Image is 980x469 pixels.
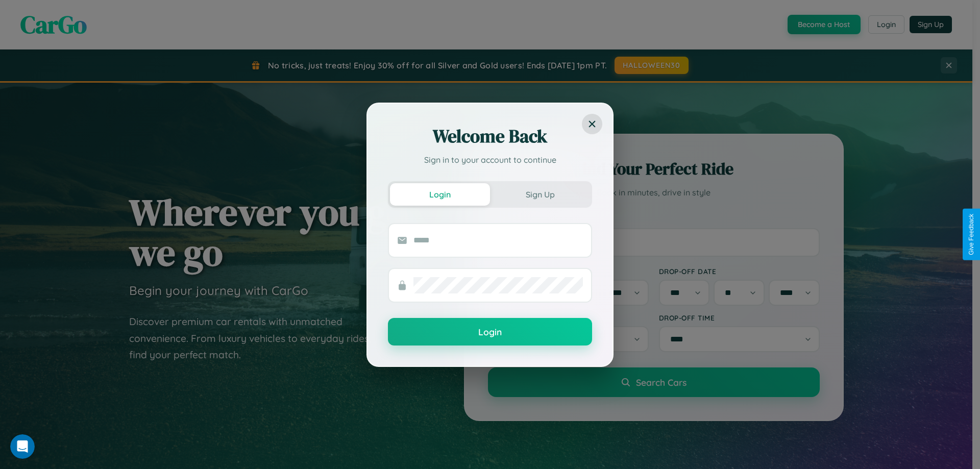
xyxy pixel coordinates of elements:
[388,318,592,345] button: Login
[390,183,490,206] button: Login
[388,124,592,149] h2: Welcome Back
[490,183,590,206] button: Sign Up
[10,434,35,459] iframe: Intercom live chat
[388,154,592,166] p: Sign in to your account to continue
[968,214,975,255] div: Give Feedback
